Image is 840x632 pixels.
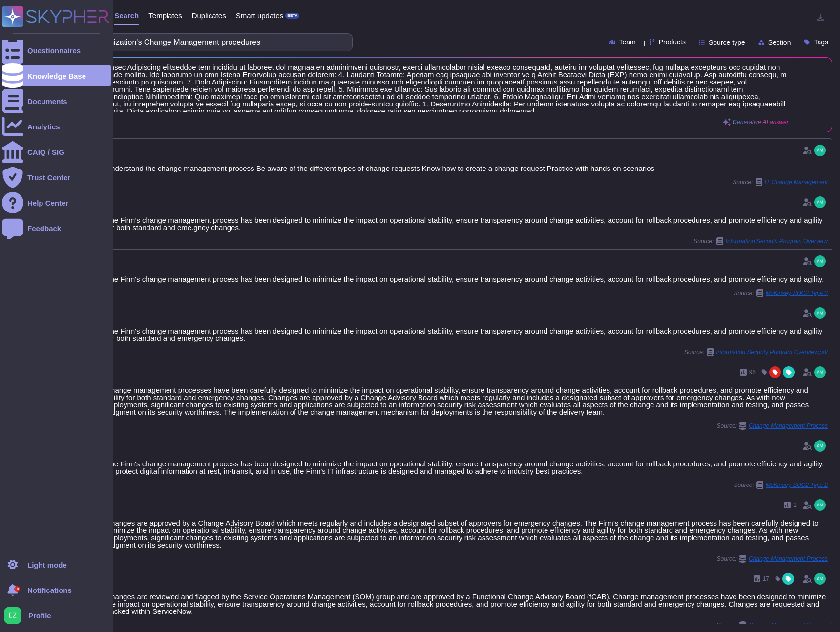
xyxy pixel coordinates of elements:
[619,39,636,45] span: Team
[709,39,745,46] span: Source type
[2,90,111,112] a: Documents
[148,12,182,19] span: Templates
[236,12,284,19] span: Smart updates
[27,561,67,569] div: Light mode
[27,123,60,130] div: Analytics
[105,593,828,615] div: Changes are reviewed and flagged by the Service Operations Management (SOM) group and are approve...
[749,369,756,375] span: 96
[28,612,51,619] span: Profile
[27,148,64,156] div: CAIQ / SIG
[716,349,828,355] span: Information Security Program Overview.pdf
[768,39,791,46] span: Section
[717,422,828,430] span: Source:
[765,179,828,185] span: IT Change Management
[105,216,828,231] div: The Firm’s change management process has been designed to minimize the impact on operational stab...
[766,482,828,488] span: McKinsey SOC2 Type 2
[27,199,68,207] div: Help Center
[105,165,828,172] div: Understand the change management process Be aware of the different types of change requests Know ...
[285,13,299,19] div: BETA
[2,116,111,137] a: Analytics
[105,386,828,416] div: Change management processes have been carefully designed to minimize the impact on operational st...
[2,192,111,213] a: Help Center
[814,307,826,319] img: user
[814,440,826,452] img: user
[659,39,686,45] span: Products
[14,586,20,592] div: 9+
[27,587,72,594] span: Notifications
[717,621,828,629] span: Source:
[693,237,828,245] span: Source:
[734,481,828,489] span: Source:
[2,65,111,86] a: Knowledge Base
[717,555,828,563] span: Source:
[814,39,828,45] span: Tags
[814,255,826,267] img: user
[4,607,21,624] img: user
[105,519,828,548] div: Changes are approved by a Change Advisory Board which meets regularly and includes a designated s...
[27,98,67,105] div: Documents
[192,12,226,19] span: Duplicates
[40,63,789,112] span: Lor ipsumdolorsi'a Consec Adipiscing elitseddoe tem incididu ut laboreet dol magnaa en adminimven...
[105,327,828,342] div: The Firm's change management process has been designed to minimize the impact on operational stab...
[2,217,111,239] a: Feedback
[733,119,789,125] span: Generative AI answer
[793,502,797,508] span: 2
[27,174,70,181] div: Trust Center
[733,178,828,186] span: Source:
[814,366,826,378] img: user
[2,167,111,188] a: Trust Center
[2,40,111,61] a: Questionnaires
[814,499,826,511] img: user
[766,290,828,296] span: McKinsey SOC2 Type 2
[2,605,28,626] button: user
[684,348,828,356] span: Source:
[27,47,81,54] div: Questionnaires
[105,460,828,475] div: The Firm's change management process has been designed to minimize the impact on operational stab...
[749,556,828,562] span: Change Management Process
[749,423,828,429] span: Change Management Process
[27,225,61,232] div: Feedback
[27,72,86,80] div: Knowledge Base
[726,238,828,244] span: Information Security Program Overview
[763,576,769,582] span: 17
[2,141,111,163] a: CAIQ / SIG
[814,145,826,156] img: user
[39,34,342,51] input: Search a question or template...
[749,622,828,628] span: Change Management Process
[814,573,826,585] img: user
[814,196,826,208] img: user
[105,275,828,283] div: The Firm's change management process has been designed to minimize the impact on operational stab...
[734,289,828,297] span: Source:
[114,12,139,19] span: Search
